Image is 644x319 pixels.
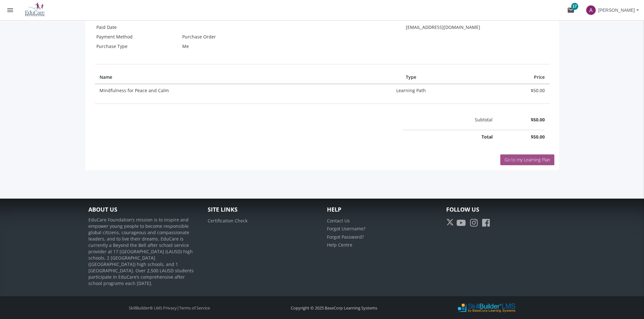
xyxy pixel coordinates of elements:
[327,242,352,248] a: Help Centre
[96,24,117,30] span: Paid Date
[327,207,437,213] h4: Help
[182,43,189,49] span: Me
[404,23,550,32] td: [EMAIL_ADDRESS][DOMAIN_NAME]
[530,117,544,123] strong: $50.00
[129,305,177,311] a: SkillBuilder® LMS Privacy
[481,134,493,140] strong: Total
[474,71,550,84] th: Price
[208,218,247,224] a: Certification Check
[327,234,364,240] a: Forgot Password?
[20,2,50,19] img: logo.png
[88,207,198,213] h4: About Us
[348,84,474,97] td: Learning Path
[327,226,365,232] a: Forgot Username?
[530,134,544,140] strong: $50.00
[348,71,474,84] th: Type
[6,6,14,14] mat-icon: menu
[95,71,348,84] th: Name
[598,4,635,16] span: [PERSON_NAME]
[179,305,210,311] a: Terms of Service
[327,218,350,224] a: Contact Us
[88,217,198,287] p: EduCare Foundation’s mission is to inspire and empower young people to become responsible global ...
[474,84,550,97] td: $50.00
[567,6,575,14] mat-icon: mail
[95,84,348,97] td: Mindfulness for Peace and Calm
[253,305,414,311] div: Copyright © 2025 BaseCorp Learning Systems
[504,157,550,163] span: Go to my Learning Plan
[500,154,554,165] a: Go to my Learning Plan
[458,303,515,313] img: SkillBuilder LMS Logo
[403,117,497,123] label: Subtotal
[96,34,133,40] span: Payment Method
[208,207,317,213] h4: Site Links
[92,305,247,311] div: |
[96,43,128,49] span: Purchase Type
[446,207,556,213] h4: Follow Us
[586,5,596,15] span: A
[182,34,216,40] span: Purchase Order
